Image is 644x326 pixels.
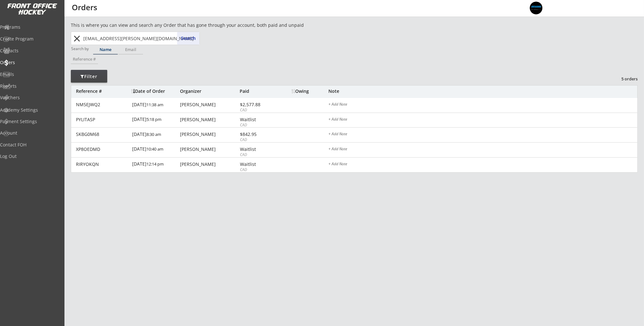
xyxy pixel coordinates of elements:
input: Start typing name... [82,32,199,45]
button: Search [177,32,199,45]
div: Paid [240,89,274,93]
div: + Add Note [328,147,637,152]
div: Note [328,89,637,93]
div: Waitlist [240,117,274,122]
div: [PERSON_NAME] [180,162,238,167]
div: CAD [240,167,274,173]
div: CAD [240,152,274,158]
div: CAD [240,107,274,113]
div: + Add Note [328,102,637,107]
font: 8:30 am [146,131,161,137]
div: This is where you can view and search any Order that has gone through your account, both paid and... [71,22,340,28]
div: Name [93,48,118,52]
div: Reference # [76,89,128,93]
div: [PERSON_NAME] [180,147,238,152]
div: + Add Note [328,117,637,122]
div: Date of Order [131,89,178,93]
div: CAD [240,137,274,143]
div: Waitlist [240,147,274,152]
div: + Add Note [328,132,637,137]
font: 11:38 am [146,102,163,107]
div: Reference # [71,57,98,61]
div: RIRYOKQN [76,162,128,167]
div: [DATE] [132,113,178,127]
div: Waitlist [240,162,274,167]
div: [DATE] [132,128,178,142]
div: PYLITASP [76,117,128,122]
div: 5 orders [604,76,638,82]
div: CAD [240,122,274,128]
button: close [72,33,82,44]
div: + Add Note [328,162,637,167]
div: [PERSON_NAME] [180,102,238,107]
div: Organizer [180,89,238,93]
div: [DATE] [132,98,178,112]
div: NM5EJWQ2 [76,102,128,107]
font: 10:40 am [146,146,163,152]
div: $2,577.88 [240,102,274,107]
div: [DATE] [132,143,178,157]
div: SKBG0M68 [76,132,128,137]
font: 5:18 pm [146,116,161,122]
div: Email [118,48,143,52]
div: [DATE] [132,158,178,172]
div: $842.95 [240,132,274,137]
font: 12:14 pm [146,161,164,167]
div: [PERSON_NAME] [180,132,238,137]
div: [PERSON_NAME] [180,117,238,122]
div: Owing [291,89,328,93]
div: Search by [71,47,89,51]
div: Filter [71,73,107,80]
div: XP8OEDMD [76,147,128,152]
